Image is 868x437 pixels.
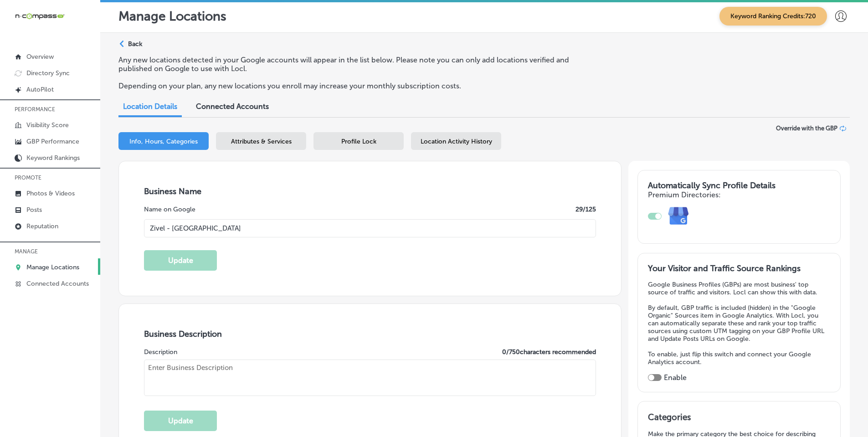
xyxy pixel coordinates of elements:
[26,280,89,288] p: Connected Accounts
[144,206,195,213] label: Name on Google
[26,138,79,145] p: GBP Performance
[144,186,596,196] h3: Business Name
[26,53,54,61] p: Overview
[421,138,492,145] span: Location Activity History
[26,154,80,162] p: Keyword Rankings
[128,40,142,48] p: Back
[196,102,269,111] span: Connected Accounts
[26,121,69,129] p: Visibility Score
[26,206,42,214] p: Posts
[648,350,830,366] p: To enable, just flip this switch and connect your Google Analytics account.
[502,348,596,356] label: 0 / 750 characters recommended
[719,7,827,26] span: Keyword Ranking Credits: 720
[26,69,70,77] p: Directory Sync
[664,373,687,382] label: Enable
[118,82,594,90] p: Depending on your plan, any new locations you enroll may increase your monthly subscription costs.
[129,138,198,145] span: Info, Hours, Categories
[118,9,226,24] p: Manage Locations
[648,281,830,296] p: Google Business Profiles (GBPs) are most business' top source of traffic and visitors. Locl can s...
[15,12,65,21] img: 660ab0bf-5cc7-4cb8-ba1c-48b5ae0f18e60NCTV_CLogo_TV_Black_-500x88.png
[575,206,596,213] label: 29 /125
[26,263,79,271] p: Manage Locations
[231,138,292,145] span: Attributes & Services
[648,304,830,343] p: By default, GBP traffic is included (hidden) in the "Google Organic" Sources item in Google Analy...
[144,329,596,339] h3: Business Description
[118,56,594,73] p: Any new locations detected in your Google accounts will appear in the list below. Please note you...
[341,138,376,145] span: Profile Lock
[648,180,830,190] h3: Automatically Sync Profile Details
[123,102,177,111] span: Location Details
[144,348,177,356] label: Description
[26,190,75,197] p: Photos & Videos
[26,86,54,93] p: AutoPilot
[662,199,696,233] img: e7ababfa220611ac49bdb491a11684a6.png
[648,263,830,273] h3: Your Visitor and Traffic Source Rankings
[648,190,830,199] h4: Premium Directories:
[648,412,830,426] h3: Categories
[144,411,217,431] button: Update
[144,250,217,271] button: Update
[26,222,58,230] p: Reputation
[776,125,837,132] span: Override with the GBP
[144,219,596,237] input: Enter Location Name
